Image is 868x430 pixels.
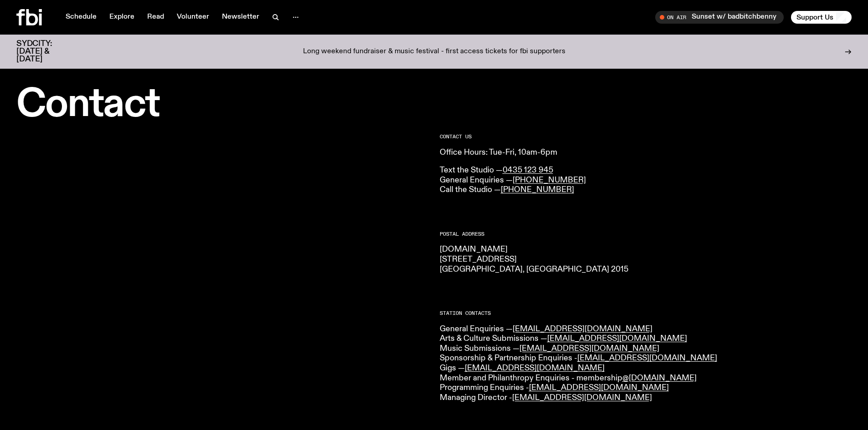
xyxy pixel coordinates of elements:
[440,324,852,403] p: General Enquiries — Arts & Culture Submissions — Music Submissions — Sponsorship & Partnership En...
[440,166,852,195] p: Text the Studio — General Enquiries — Call the Studio —
[16,40,75,63] h3: SYDCITY: [DATE] & [DATE]
[547,334,687,343] a: [EMAIL_ADDRESS][DOMAIN_NAME]
[791,11,852,24] button: Support Us
[142,11,169,24] a: Read
[303,48,565,56] p: Long weekend fundraiser & music festival - first access tickets for fbi supporters
[519,344,659,353] a: [EMAIL_ADDRESS][DOMAIN_NAME]
[513,176,586,184] a: [PHONE_NUMBER]
[440,232,852,237] h2: Postal Address
[529,384,669,392] a: [EMAIL_ADDRESS][DOMAIN_NAME]
[512,394,652,402] a: [EMAIL_ADDRESS][DOMAIN_NAME]
[501,186,574,194] a: [PHONE_NUMBER]
[171,11,215,24] a: Volunteer
[465,364,605,372] a: [EMAIL_ADDRESS][DOMAIN_NAME]
[796,13,833,21] span: Support Us
[16,86,429,123] h1: Contact
[655,11,784,24] button: On AirSunset w/ badbitchbenny
[622,374,697,382] a: @[DOMAIN_NAME]
[440,245,852,274] p: [DOMAIN_NAME] [STREET_ADDRESS] [GEOGRAPHIC_DATA], [GEOGRAPHIC_DATA] 2015
[503,166,553,174] a: 0435 123 945
[440,134,852,139] h2: CONTACT US
[440,148,852,158] p: Office Hours: Tue-Fri, 10am-6pm
[440,311,852,316] h2: Station Contacts
[104,11,140,24] a: Explore
[513,325,652,333] a: [EMAIL_ADDRESS][DOMAIN_NAME]
[216,11,265,24] a: Newsletter
[60,11,102,24] a: Schedule
[577,354,717,362] a: [EMAIL_ADDRESS][DOMAIN_NAME]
